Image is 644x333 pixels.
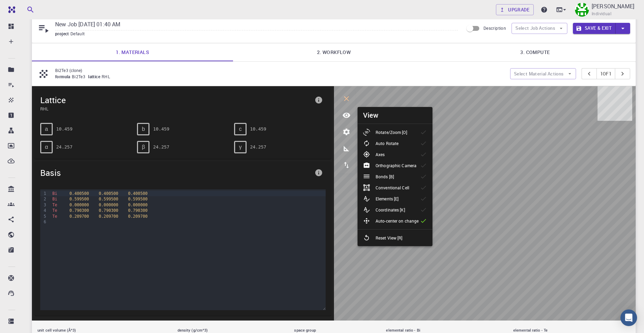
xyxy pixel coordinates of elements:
img: pavel [575,3,589,17]
span: Bi [52,197,57,201]
a: Upgrade [496,4,534,15]
span: 0.209700 [99,214,118,219]
span: 0.599500 [99,197,118,201]
button: info [312,93,326,107]
span: Te [52,202,57,207]
div: 6 [40,219,47,225]
button: info [312,166,326,180]
span: Te [52,208,57,213]
span: 0.790300 [99,208,118,213]
a: 3. Compute [435,43,636,61]
span: Bi [52,191,57,196]
p: Elements [E] [376,196,398,202]
span: Default [70,31,88,36]
div: Open Intercom Messenger [620,309,637,326]
pre: 10.459 [56,123,72,135]
img: logo [6,6,15,13]
span: 0.209700 [128,214,147,219]
span: project [55,31,70,36]
span: Te [52,214,57,219]
a: 2. Workflow [233,43,434,61]
p: [PERSON_NAME] [592,2,634,10]
span: 0.790300 [69,208,89,213]
pre: 24.257 [153,141,169,153]
h6: View [363,110,379,121]
span: lattice [88,74,102,79]
span: 0.400500 [128,191,147,196]
span: b [142,126,145,132]
p: Coordinates [K] [376,207,405,213]
p: Reset View [R] [376,235,403,241]
button: Save & Exit [573,23,616,34]
p: Bi2Te3 (clone) [55,67,505,73]
p: Rotate/Zoom [O] [376,129,407,135]
pre: 24.257 [56,141,72,153]
div: 3 [40,202,47,208]
div: 5 [40,214,47,219]
span: 0.000000 [99,202,118,207]
button: Select Job Actions [512,23,567,34]
span: β [142,144,145,150]
p: Conventional Cell [376,184,409,191]
span: Description [483,25,506,31]
button: Select Material Actions [510,68,576,79]
span: 0.599500 [69,197,89,201]
p: Orthographic Camera [376,162,417,169]
span: Bi2Te3 [72,74,88,79]
span: RHL [40,106,312,112]
pre: 10.459 [250,123,266,135]
span: 0.000000 [69,202,89,207]
span: 0.000000 [128,202,147,207]
span: Individual [592,10,611,17]
div: 4 [40,208,47,213]
span: Support [14,5,39,11]
a: 1. Materials [32,43,233,61]
span: α [45,144,48,150]
span: 0.400500 [99,191,118,196]
p: Axes [376,151,385,157]
span: Basis [40,167,312,178]
span: 0.209700 [69,214,89,219]
button: 1of1 [596,68,616,79]
span: RHL [102,74,113,79]
p: Auto Rotate [376,140,398,146]
p: Bonds [B] [376,173,394,180]
div: pager [582,68,630,79]
pre: 10.459 [153,123,169,135]
div: 2 [40,196,47,202]
p: Auto-center on change [376,218,419,224]
pre: 24.257 [250,141,266,153]
span: 0.599500 [128,197,147,201]
div: 1 [40,191,47,196]
span: a [45,126,48,132]
span: Lattice [40,94,312,106]
span: formula [55,74,72,79]
span: c [239,126,242,132]
span: 0.790300 [128,208,147,213]
span: γ [239,144,242,150]
span: 0.400500 [69,191,89,196]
